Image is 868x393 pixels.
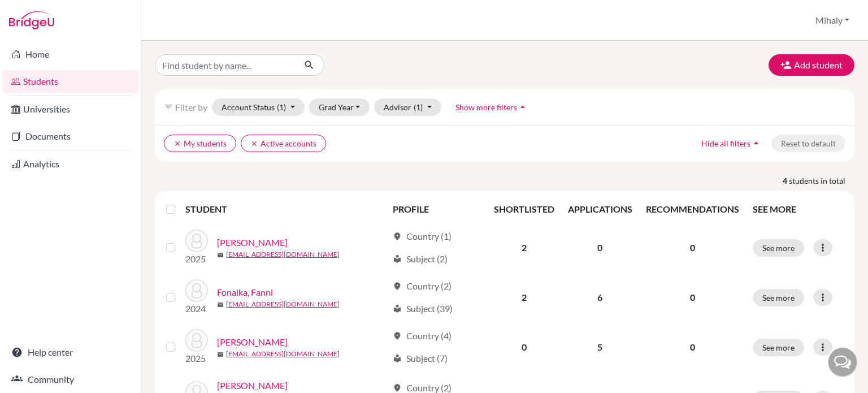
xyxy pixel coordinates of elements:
[217,236,288,249] a: [PERSON_NAME]
[185,230,208,252] img: Czövek, Minna
[217,351,224,358] span: mail
[393,282,402,291] span: location_on
[753,239,804,257] button: See more
[393,302,453,316] div: Subject (39)
[185,279,208,302] img: Fonalka, Fanni
[771,135,845,152] button: Reset to default
[393,230,452,243] div: Country (1)
[701,139,750,148] span: Hide all filters
[393,329,452,343] div: Country (4)
[487,273,561,322] td: 2
[386,196,487,223] th: PROFILE
[226,249,340,260] a: [EMAIL_ADDRESS][DOMAIN_NAME]
[175,102,207,113] span: Filter by
[212,98,305,116] button: Account Status(1)
[241,135,326,152] button: clearActive accounts
[561,196,639,223] th: APPLICATIONS
[217,335,288,349] a: [PERSON_NAME]
[374,98,441,116] button: Advisor(1)
[646,241,739,254] p: 0
[217,252,224,258] span: mail
[746,196,850,223] th: SEE MORE
[769,54,854,76] button: Add student
[393,304,402,313] span: local_library
[393,232,402,241] span: location_on
[455,102,517,112] span: Show more filters
[561,273,639,322] td: 6
[9,11,54,29] img: Bridge-U
[226,299,340,309] a: [EMAIL_ADDRESS][DOMAIN_NAME]
[517,101,528,113] i: arrow_drop_up
[2,98,138,120] a: Universities
[226,349,340,359] a: [EMAIL_ADDRESS][DOMAIN_NAME]
[487,322,561,372] td: 0
[393,354,402,363] span: local_library
[217,286,273,299] a: Fonalka, Fanni
[217,379,288,392] a: [PERSON_NAME]
[393,352,448,365] div: Subject (7)
[173,140,181,148] i: clear
[185,329,208,352] img: Pyber, László
[750,137,762,149] i: arrow_drop_up
[2,70,138,93] a: Students
[217,301,224,308] span: mail
[2,153,138,175] a: Analytics
[185,196,386,223] th: STUDENT
[487,196,561,223] th: SHORTLISTED
[393,252,448,266] div: Subject (2)
[446,98,538,116] button: Show more filtersarrow_drop_up
[753,289,804,306] button: See more
[393,331,402,340] span: location_on
[2,125,138,148] a: Documents
[561,223,639,273] td: 0
[646,340,739,354] p: 0
[414,102,423,112] span: (1)
[487,223,561,273] td: 2
[164,102,173,111] i: filter_list
[185,302,208,316] p: 2024
[185,252,208,266] p: 2025
[783,175,789,187] strong: 4
[2,341,138,364] a: Help center
[155,54,295,76] input: Find student by name...
[810,10,854,31] button: Mihaly
[692,135,771,152] button: Hide all filtersarrow_drop_up
[789,175,854,187] span: students in total
[185,352,208,365] p: 2025
[2,43,138,66] a: Home
[753,339,804,356] button: See more
[646,291,739,304] p: 0
[393,254,402,264] span: local_library
[277,102,286,112] span: (1)
[639,196,746,223] th: RECOMMENDATIONS
[250,140,258,148] i: clear
[561,322,639,372] td: 5
[393,279,452,293] div: Country (2)
[164,135,236,152] button: clearMy students
[393,383,402,392] span: location_on
[2,368,138,391] a: Community
[309,98,370,116] button: Grad Year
